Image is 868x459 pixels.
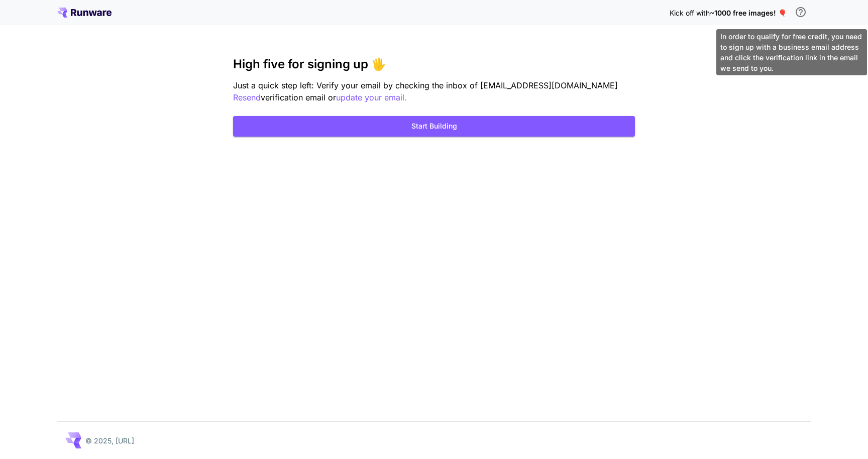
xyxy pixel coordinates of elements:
[233,91,261,104] button: Resend
[791,2,811,22] button: In order to qualify for free credit, you need to sign up with a business email address and click ...
[233,57,635,71] h3: High five for signing up 🖐️
[233,116,635,137] button: Start Building
[261,92,336,102] span: verification email or
[233,80,618,90] span: Just a quick step left: Verify your email by checking the inbox of [EMAIL_ADDRESS][DOMAIN_NAME]
[710,9,787,17] span: ~1000 free images! 🎈
[336,91,407,104] button: update your email.
[85,435,134,446] p: © 2025, [URL]
[670,9,710,17] span: Kick off with
[716,29,867,75] div: In order to qualify for free credit, you need to sign up with a business email address and click ...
